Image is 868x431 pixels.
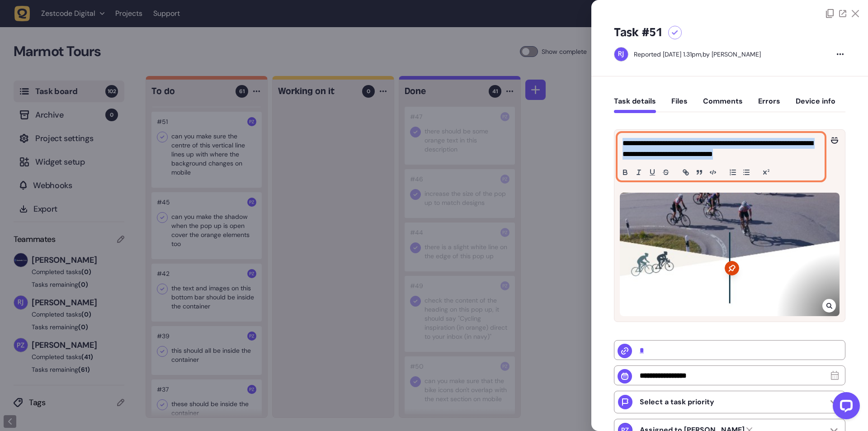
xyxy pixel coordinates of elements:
iframe: LiveChat chat widget [826,388,863,426]
button: Task details [614,97,656,113]
h5: Task #51 [614,25,663,40]
div: Reported [DATE] 1.31pm, [634,50,703,58]
button: Comments [703,97,743,113]
p: Select a task priority [640,398,714,407]
button: Files [671,97,688,113]
button: Errors [758,97,780,113]
img: Riki-leigh Jones [614,47,628,61]
div: by [PERSON_NAME] [634,50,761,59]
button: Device info [796,97,835,113]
